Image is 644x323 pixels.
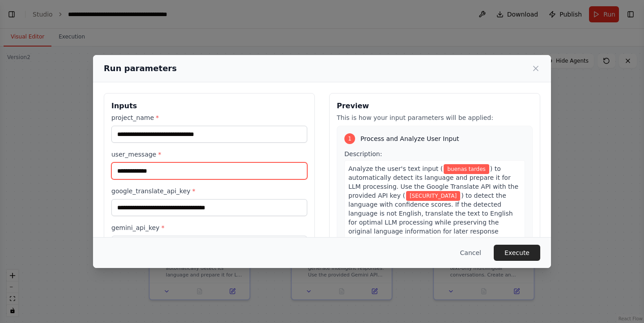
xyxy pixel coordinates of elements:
span: ) to automatically detect its language and prepare it for LLM processing. Use the Google Translat... [348,165,518,199]
label: project_name [111,113,307,122]
label: google_translate_api_key [111,187,307,195]
span: Process and Analyze User Input [360,134,459,143]
h2: Run parameters [104,62,177,75]
h3: Inputs [111,101,307,111]
h3: Preview [337,101,533,111]
button: Execute [494,245,540,261]
span: Variable: google_translate_api_key [406,191,460,201]
button: Cancel [453,245,488,261]
label: gemini_api_key [111,223,307,232]
span: Analyze the user's text input ( [348,165,443,172]
span: Variable: user_message [444,164,489,174]
span: Description: [344,150,382,157]
label: user_message [111,150,307,159]
div: 1 [344,133,355,144]
p: This is how your input parameters will be applied: [337,113,533,122]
